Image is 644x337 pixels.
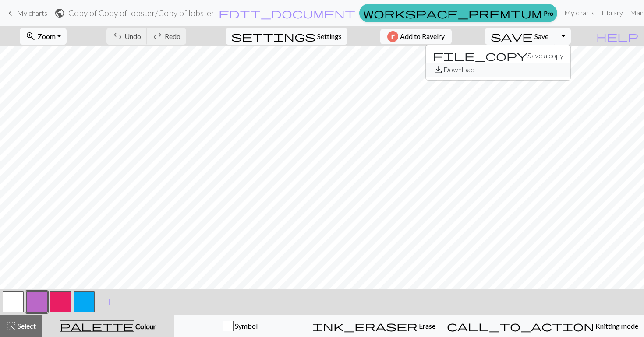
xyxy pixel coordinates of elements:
[426,49,570,63] button: Save a copy
[433,63,443,76] span: save_alt
[317,31,342,42] span: Settings
[231,31,315,42] i: Settings
[226,28,347,45] button: SettingsSettings
[491,30,533,42] span: save
[596,30,638,42] span: help
[38,32,56,40] span: Zoom
[426,63,570,77] button: Download
[433,49,527,62] span: file_copy
[17,9,47,17] span: My charts
[5,7,16,19] span: keyboard_arrow_left
[231,30,315,42] span: settings
[60,320,134,332] span: palette
[363,7,542,19] span: workspace_premium
[441,315,644,337] button: Knitting mode
[174,315,307,337] button: Symbol
[485,28,555,45] button: Save
[307,315,441,337] button: Erase
[400,31,445,42] span: Add to Ravelry
[54,7,65,19] span: public
[16,322,36,330] span: Select
[234,322,258,330] span: Symbol
[42,315,174,337] button: Colour
[134,322,156,330] span: Colour
[312,320,418,332] span: ink_eraser
[25,30,36,42] span: zoom_in
[598,4,626,21] a: Library
[359,4,557,22] a: Pro
[219,7,355,19] span: edit_document
[561,4,598,21] a: My charts
[387,31,398,42] img: Ravelry
[5,6,47,21] a: My charts
[380,29,452,44] button: Add to Ravelry
[447,320,594,332] span: call_to_action
[534,32,548,40] span: Save
[104,296,115,308] span: add
[20,28,67,45] button: Zoom
[6,320,16,332] span: highlight_alt
[594,322,638,330] span: Knitting mode
[68,8,215,18] h2: Copy of Copy of lobster / Copy of lobster
[418,322,435,330] span: Erase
